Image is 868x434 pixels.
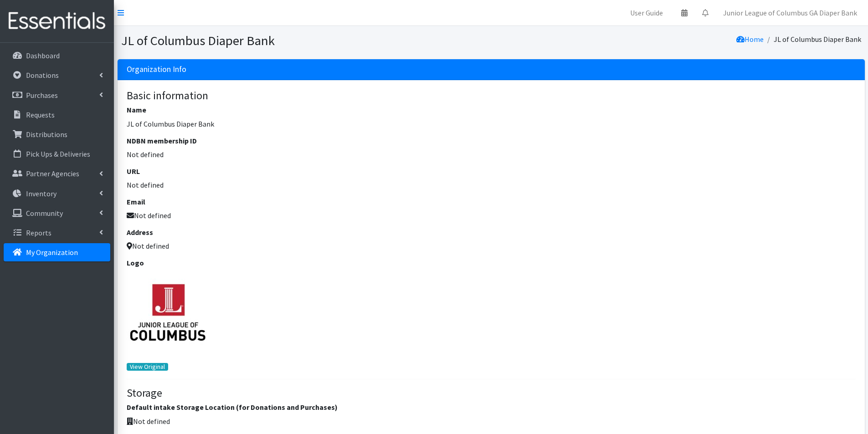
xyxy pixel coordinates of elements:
a: Distributions [4,125,110,143]
p: Pick Ups & Deliveries [26,149,90,158]
address: Not defined [127,240,856,251]
p: Dashboard [26,51,60,60]
h1: JL of Columbus Diaper Bank [121,33,488,49]
p: My Organization [26,248,78,257]
a: User Guide [623,4,670,22]
h6: Address [127,228,856,237]
a: My Organization [4,243,110,261]
a: Inventory [4,184,110,203]
p: Reports [26,228,51,237]
a: Home [736,35,764,44]
p: Requests [26,110,55,119]
p: Donations [26,71,59,80]
a: Reports [4,224,110,242]
img: HumanEssentials [4,6,110,36]
h6: Logo [127,259,856,267]
a: View Original [127,363,169,371]
h4: Basic information [127,89,856,102]
img: Junior%20League%20of%20Columbus.jpg [127,271,209,353]
h6: Default intake Storage Location (for Donations and Purchases) [127,403,856,412]
li: JL of Columbus Diaper Bank [764,33,861,46]
p: Community [26,209,63,218]
a: Purchases [4,86,110,104]
p: Not defined [127,210,856,221]
p: Inventory [26,189,56,198]
h6: Email [127,198,856,206]
a: Partner Agencies [4,164,110,183]
a: Donations [4,66,110,84]
h6: Name [127,106,856,114]
a: Requests [4,106,110,124]
a: Junior League of Columbus GA Diaper Bank [716,4,864,22]
h6: URL [127,167,856,176]
h4: Storage [127,387,856,400]
p: JL of Columbus Diaper Bank [127,118,856,129]
p: Purchases [26,91,58,100]
p: Not defined [127,149,856,160]
a: Pick Ups & Deliveries [4,145,110,163]
h2: Organization Info [127,65,186,74]
a: Community [4,204,110,222]
p: Not defined [127,416,856,427]
p: Partner Agencies [26,169,79,178]
p: Not defined [127,179,856,190]
h6: NDBN membership ID [127,137,856,145]
p: Distributions [26,130,67,139]
a: Dashboard [4,46,110,65]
